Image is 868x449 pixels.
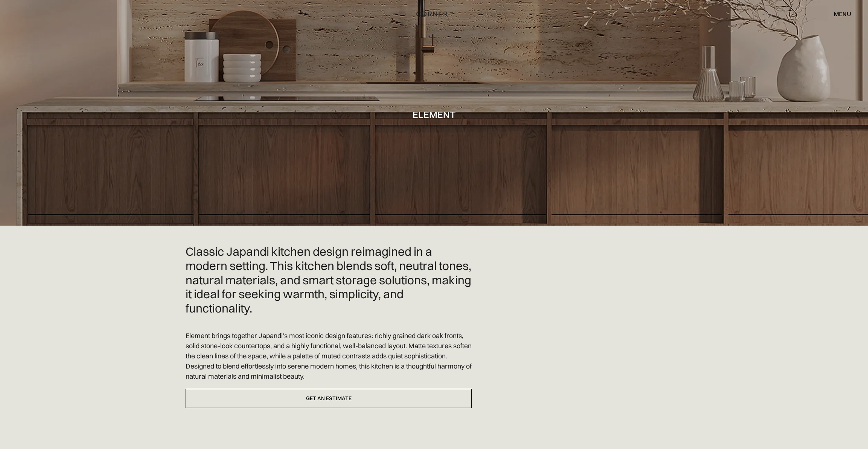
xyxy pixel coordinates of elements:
h2: Classic Japandi kitchen design reimagined in a modern setting. This kitchen blends soft, neutral ... [186,244,472,316]
div: menu [826,8,851,20]
p: Element brings together Japandi’s most iconic design features: richly grained dark oak fronts, so... [186,331,472,381]
a: Get an estimate [186,389,472,408]
a: home [400,9,468,19]
h1: Element [413,109,456,120]
div: menu [834,11,851,17]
